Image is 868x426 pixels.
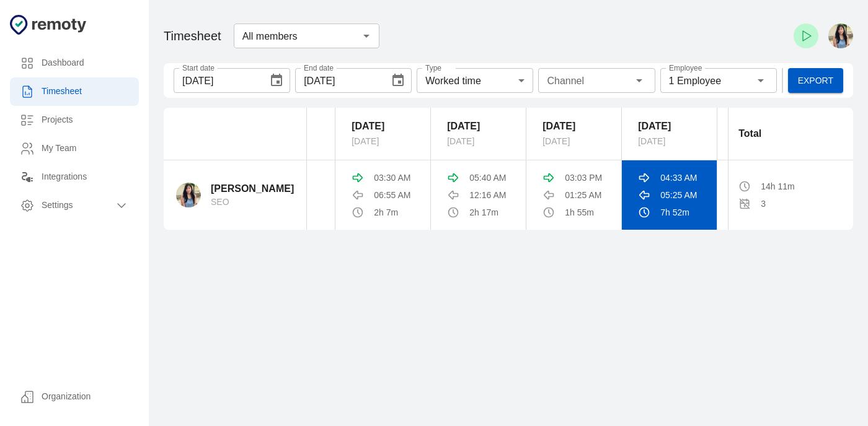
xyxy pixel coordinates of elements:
p: [DATE] [352,119,414,134]
div: Worked time [417,68,533,93]
img: Rochelle Serapion [176,183,201,207]
p: [DATE] [638,134,701,149]
p: 3 [761,198,766,210]
p: 03:03 PM [565,172,602,184]
button: Choose date, selected date is Oct 12, 2025 [386,68,410,93]
p: [DATE] [542,134,605,149]
div: Settings [10,191,139,220]
p: 2h 17m [469,206,498,219]
p: 04:33 AM [660,172,697,184]
p: 7h 52m [660,206,689,219]
h6: Settings [42,199,114,212]
p: 06:55 AM [374,189,410,201]
p: 14h 11m [761,180,794,193]
p: [PERSON_NAME] [211,182,294,196]
p: [DATE] [447,134,510,149]
p: [DATE] [447,119,510,134]
p: 03:30 AM [374,172,410,184]
h6: My Team [42,142,129,155]
h6: Organization [42,390,129,404]
div: Integrations [10,163,139,191]
p: Total [738,126,843,141]
img: Rochelle Serapion [828,24,853,48]
p: [DATE] [638,119,701,134]
p: [DATE] [352,134,414,149]
div: My Team [10,134,139,163]
label: End date [304,63,334,73]
p: 2h 7m [374,206,398,219]
div: Projects [10,106,139,134]
label: Start date [182,63,215,73]
p: 1h 55m [565,206,594,219]
button: Choose date, selected date is Oct 6, 2025 [264,68,289,93]
button: Open [358,27,375,45]
h6: Projects [42,113,129,127]
button: Check-in [794,24,818,48]
div: Dashboard [10,49,139,77]
h1: Timesheet [164,26,221,46]
button: Export [788,68,843,93]
input: mm/dd/yyyy [295,68,381,93]
p: [DATE] [542,119,605,134]
input: mm/dd/yyyy [174,68,259,93]
div: Timesheet [10,77,139,106]
p: SEO [211,196,294,208]
label: Employee [669,63,702,73]
h6: Dashboard [42,56,129,70]
p: 12:16 AM [469,189,506,201]
h6: Integrations [42,170,129,184]
h6: Timesheet [42,85,129,98]
label: Type [425,63,441,73]
p: 05:25 AM [660,189,697,201]
button: Rochelle Serapion [823,19,853,53]
p: 01:25 AM [565,189,601,201]
div: Organization [10,383,139,411]
p: 05:40 AM [469,172,506,184]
